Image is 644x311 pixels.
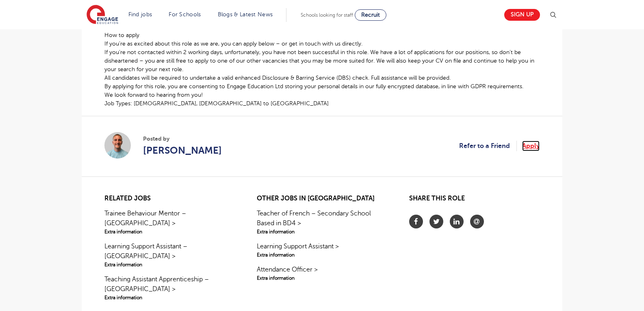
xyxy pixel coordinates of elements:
[104,228,235,235] span: Extra information
[257,251,387,259] span: Extra information
[143,135,222,143] span: Posted by
[257,195,387,202] h2: Other jobs in [GEOGRAPHIC_DATA]
[301,12,353,18] span: Schools looking for staff
[218,11,273,17] a: Blogs & Latest News
[104,294,235,301] span: Extra information
[504,9,540,21] a: Sign up
[257,228,387,235] span: Extra information
[104,91,540,99] p: We look forward to hearing from you!
[361,12,380,18] span: Recruit
[459,141,517,151] a: Refer to a Friend
[104,32,139,38] span: How to apply
[355,9,386,21] a: Recruit
[104,195,235,202] h2: Related jobs
[257,265,387,282] a: Attendance Officer >Extra information
[104,274,235,301] a: Teaching Assistant Apprenticeship – [GEOGRAPHIC_DATA] >Extra information
[522,141,540,151] a: Apply
[128,11,152,17] a: Find jobs
[87,5,118,25] img: Engage Education
[409,195,540,207] h2: Share this role
[143,143,222,158] a: [PERSON_NAME]
[104,39,540,48] p: If you’re as excited about this role as we are, you can apply below – or get in touch with us dir...
[104,241,235,268] a: Learning Support Assistant – [GEOGRAPHIC_DATA] >Extra information
[104,82,540,91] p: By applying for this role, you are consenting to Engage Education Ltd storing your personal detai...
[104,48,540,74] p: If you’re not contacted within 2 working days, unfortunately, you have not been successful in thi...
[104,261,235,268] span: Extra information
[104,209,235,235] a: Trainee Behaviour Mentor – [GEOGRAPHIC_DATA] >Extra information
[104,74,540,82] p: All candidates will be required to undertake a valid enhanced Disclosure & Barring Service (DBS) ...
[257,209,387,235] a: Teacher of French – Secondary School Based in BD4 >Extra information
[169,11,201,17] a: For Schools
[257,241,387,259] a: Learning Support Assistant >Extra information
[104,99,540,108] p: Job Types: [DEMOGRAPHIC_DATA], [DEMOGRAPHIC_DATA] to [GEOGRAPHIC_DATA]
[257,274,387,282] span: Extra information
